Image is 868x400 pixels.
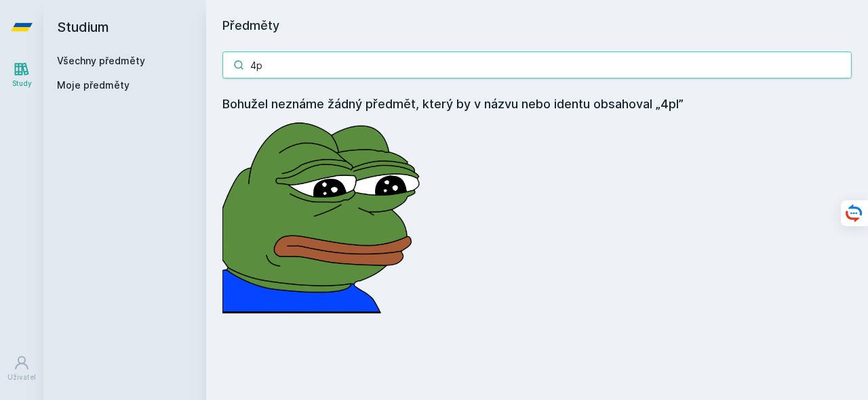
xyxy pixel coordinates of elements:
h4: Bohužel neznáme žádný předmět, který by v názvu nebo identu obsahoval „4pl” [222,95,852,114]
a: Všechny předměty [57,55,145,66]
input: Název nebo ident předmětu… [222,51,852,79]
a: Study [3,54,41,95]
a: Uživatel [3,348,41,389]
div: Study [12,79,32,89]
img: error_picture.png [222,114,426,313]
span: Moje předměty [57,79,130,92]
h1: Předměty [222,16,852,35]
div: Uživatel [7,372,36,382]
